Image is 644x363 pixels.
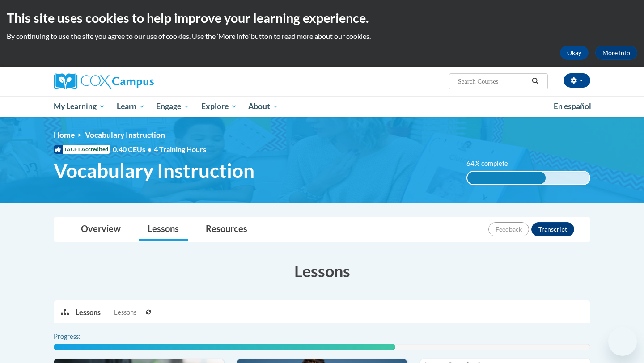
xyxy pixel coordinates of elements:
p: Lessons [76,308,101,317]
a: Resources [197,218,256,241]
label: 64% complete [466,159,518,169]
button: Search [529,76,542,87]
button: Account Settings [563,73,590,88]
a: About [243,96,285,117]
label: Progress: [54,332,105,342]
span: Lessons [114,308,136,317]
a: Learn [111,96,151,117]
button: Transcript [531,222,574,236]
span: Learn [117,101,145,112]
a: Cox Campus [54,73,224,89]
span: 4 Training Hours [154,145,206,153]
a: My Learning [48,96,111,117]
a: Engage [150,96,195,117]
span: About [248,101,279,112]
span: IACET Accredited [54,145,110,154]
span: Vocabulary Instruction [54,159,254,182]
span: Vocabulary Instruction [85,130,165,139]
span: My Learning [54,101,105,112]
span: Explore [201,101,237,112]
a: Overview [72,218,130,241]
div: 64% complete [467,172,546,184]
h3: Lessons [54,260,590,282]
span: En español [554,101,591,111]
a: Explore [195,96,243,117]
button: Okay [560,46,589,60]
span: • [148,145,152,153]
a: En español [548,97,597,116]
input: Search Courses [457,76,529,87]
div: Main menu [40,96,604,117]
img: Cox Campus [54,73,154,89]
span: 0.40 CEUs [113,144,154,154]
a: Home [54,130,75,139]
iframe: Button to launch messaging window [608,327,637,356]
a: Lessons [139,218,188,241]
a: More Info [595,46,637,60]
p: By continuing to use the site you agree to our use of cookies. Use the ‘More info’ button to read... [7,31,637,41]
button: Feedback [488,222,529,236]
h2: This site uses cookies to help improve your learning experience. [7,9,637,27]
span: Engage [156,101,190,112]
